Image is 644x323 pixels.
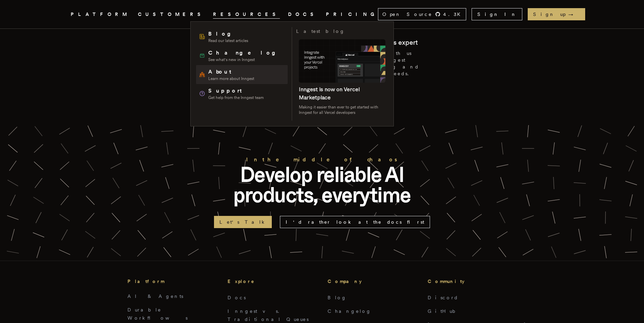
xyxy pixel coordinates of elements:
[138,10,205,19] a: CUSTOMERS
[443,11,464,18] span: 4.3 K
[296,27,345,35] h3: Latest blog
[328,295,347,300] a: Blog
[428,277,517,285] h3: Community
[208,30,248,38] span: Blog
[472,8,522,20] a: Sign In
[213,10,280,19] button: RESOURCES
[288,10,318,19] a: DOCS
[214,155,430,164] h2: In the middle of chaos
[127,307,188,321] a: Durable Workflows
[328,308,372,314] a: Changelog
[208,38,248,43] span: Read our latest articles
[208,76,254,81] span: Learn more about Inngest
[196,84,288,103] a: SupportGet help from the Inngest team
[208,68,254,76] span: About
[299,86,360,101] a: Inngest is now on Vercel Marketplace
[214,164,430,205] p: Develop reliable AI products, everytime
[328,277,417,285] h3: Company
[196,27,288,46] a: BlogRead our latest articles
[214,216,272,228] a: Let's Talk
[208,87,264,95] span: Support
[228,295,246,300] a: Docs
[228,308,309,322] a: Inngest vs. Traditional Queues
[326,10,378,19] a: PRICING
[382,11,432,18] span: Open Source
[196,65,288,84] a: AboutLearn more about Inngest
[208,57,280,62] span: See what's new in Inngest
[127,277,217,285] h3: Platform
[428,308,460,314] a: GitHub
[428,295,458,300] a: Discord
[280,216,430,228] a: I'd rather look at the docs first
[208,49,280,57] span: Changelog
[196,46,288,65] a: ChangelogSee what's new in Inngest
[71,10,130,19] button: PLATFORM
[528,8,585,20] a: Sign up
[127,294,183,299] a: AI & Agents
[568,11,580,18] span: →
[228,277,317,285] h3: Explore
[208,95,264,100] span: Get help from the Inngest team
